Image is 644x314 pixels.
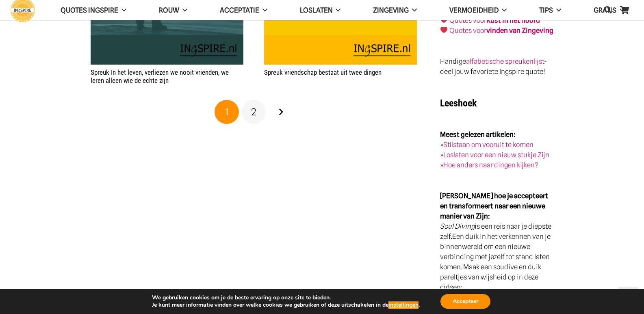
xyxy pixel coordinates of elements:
[440,192,548,220] strong: [PERSON_NAME] hoe je accepteert en transformeert naar een nieuwe manier van Zijn:
[600,0,616,20] a: Zoeken
[449,6,499,14] span: VERMOEIDHEID
[443,141,533,149] a: Stilstaan om vooruit te komen
[388,301,418,309] button: instellingen
[440,222,475,230] em: Soul Diving
[440,294,490,309] button: Accepteer
[451,232,452,240] strong: .
[440,130,516,139] strong: Meest gelezen artikelen:
[91,68,229,84] a: Spreuk In het leven, verliezen we nooit vrienden, we leren alleen wie de echte zijn
[443,151,549,159] a: Loslaten voor een nieuw stukje Zijn
[440,97,477,109] strong: Leeshoek
[251,106,256,118] span: 2
[61,6,118,14] span: QUOTES INGSPIRE
[466,57,544,65] a: alfabetische spreukenlijst
[594,6,616,14] span: GRATIS
[215,100,239,124] span: Pagina 1
[539,6,553,14] span: TIPS
[225,106,229,118] span: 1
[449,16,540,24] a: Quotes voorRust in het hoofd
[373,6,409,14] span: Zingeving
[159,6,179,14] span: ROUW
[440,56,553,77] p: Handige - deel jouw favoriete Ingspire quote!
[242,100,266,124] a: Pagina 2
[618,288,638,308] a: Terug naar top
[486,26,553,35] strong: vinden van Zingeving
[152,294,420,301] p: We gebruiken cookies om je de beste ervaring op onze site te bieden.
[440,26,447,33] img: ❤
[152,301,420,309] p: Je kunt meer informatie vinden over welke cookies we gebruiken of deze uitschakelen in de .
[264,68,382,76] a: Spreuk vriendschap bestaat uit twee dingen
[440,130,553,170] p: » » »
[300,6,333,14] span: Loslaten
[220,6,259,14] span: Acceptatie
[486,16,540,24] strong: Rust in het hoofd
[443,161,538,169] a: Hoe anders naar dingen kijken?
[449,26,553,35] a: Quotes voorvinden van Zingeving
